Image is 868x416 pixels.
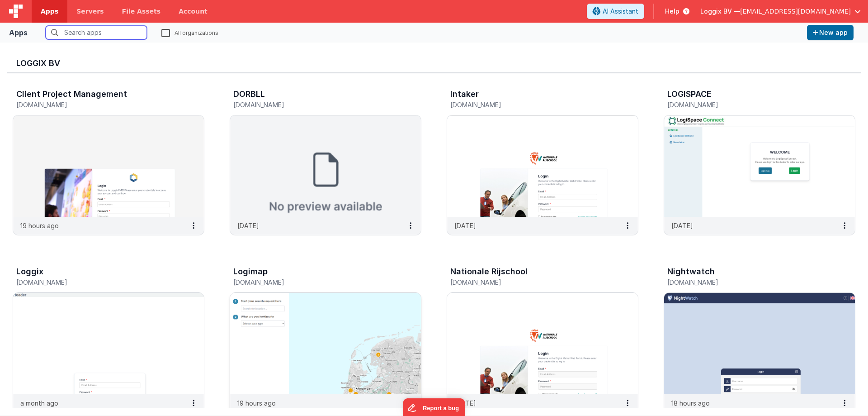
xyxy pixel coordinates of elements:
[700,7,861,16] button: Loggix BV — [EMAIL_ADDRESS][DOMAIN_NAME]
[46,26,147,39] input: Search apps
[603,7,638,16] span: AI Assistant
[700,7,740,16] span: Loggix BV —
[233,101,399,108] h5: [DOMAIN_NAME]
[76,7,104,16] span: Servers
[671,221,693,230] p: [DATE]
[454,221,476,230] p: [DATE]
[667,101,833,108] h5: [DOMAIN_NAME]
[454,398,476,408] p: [DATE]
[667,90,712,99] h3: LOGISPACE
[233,90,265,99] h3: DORBLL
[740,7,851,16] span: [EMAIL_ADDRESS][DOMAIN_NAME]
[16,267,43,276] h3: Loggix
[161,28,218,37] label: All organizations
[237,221,259,230] p: [DATE]
[122,7,161,16] span: File Assets
[667,279,833,286] h5: [DOMAIN_NAME]
[16,90,127,99] h3: Client Project Management
[41,7,58,16] span: Apps
[450,90,479,99] h3: Intaker
[237,398,276,408] p: 19 hours ago
[16,59,852,68] h3: Loggix BV
[450,101,616,108] h5: [DOMAIN_NAME]
[807,25,854,40] button: New app
[233,279,399,286] h5: [DOMAIN_NAME]
[9,27,28,38] div: Apps
[667,267,715,276] h3: Nightwatch
[450,279,616,286] h5: [DOMAIN_NAME]
[233,267,268,276] h3: Logimap
[450,267,528,276] h3: Nationale Rijschool
[20,221,59,230] p: 19 hours ago
[16,279,182,286] h5: [DOMAIN_NAME]
[665,7,679,16] span: Help
[20,398,58,408] p: a month ago
[16,101,182,108] h5: [DOMAIN_NAME]
[587,4,644,19] button: AI Assistant
[671,398,710,408] p: 18 hours ago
